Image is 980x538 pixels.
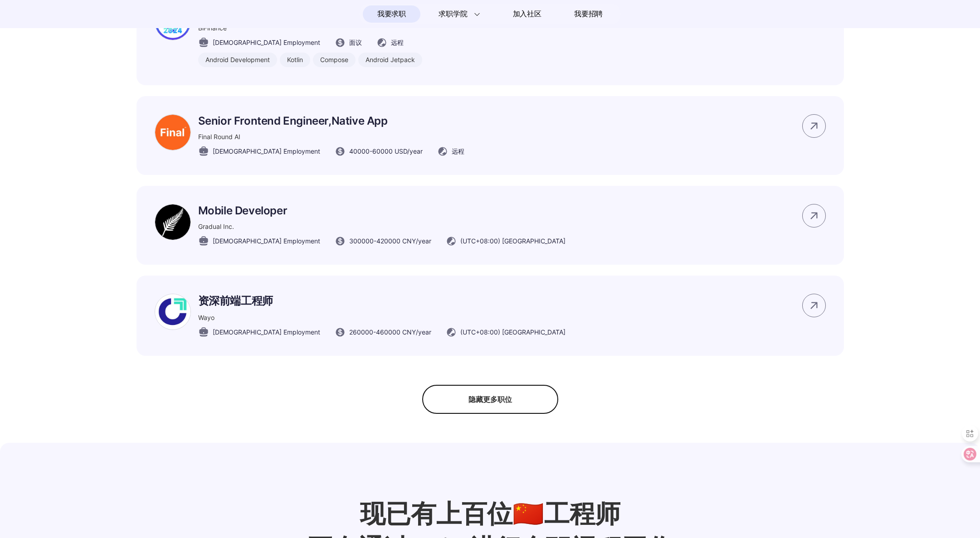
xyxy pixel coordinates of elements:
[313,53,356,67] div: Compose
[452,146,464,156] span: 远程
[349,236,431,246] span: 300000 - 420000 CNY /year
[198,223,234,230] span: Gradual Inc.
[213,236,320,246] span: [DEMOGRAPHIC_DATA] Employment
[198,204,566,217] p: Mobile Developer
[213,327,320,337] span: [DEMOGRAPHIC_DATA] Employment
[198,294,566,308] p: 资深前端工程师
[574,9,603,19] span: 我要招聘
[513,7,541,21] span: 加入社区
[358,53,422,67] div: Android Jetpack
[349,146,423,156] span: 40000 - 60000 USD /year
[213,146,320,156] span: [DEMOGRAPHIC_DATA] Employment
[213,38,320,47] span: [DEMOGRAPHIC_DATA] Employment
[280,53,310,67] div: Kotlin
[349,38,362,47] span: 面议
[422,385,558,414] div: 隐藏更多职位
[198,314,215,321] span: Wayo
[198,114,464,127] p: Senior Frontend Engineer,Native App
[198,53,277,67] div: Android Development
[349,327,431,337] span: 260000 - 460000 CNY /year
[391,38,404,47] span: 远程
[439,9,467,19] span: 求职学院
[198,133,240,141] span: Final Round AI
[460,236,566,246] span: (UTC+08:00) [GEOGRAPHIC_DATA]
[377,7,406,21] span: 我要求职
[460,327,566,337] span: (UTC+08:00) [GEOGRAPHIC_DATA]
[198,24,227,32] span: BiFinance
